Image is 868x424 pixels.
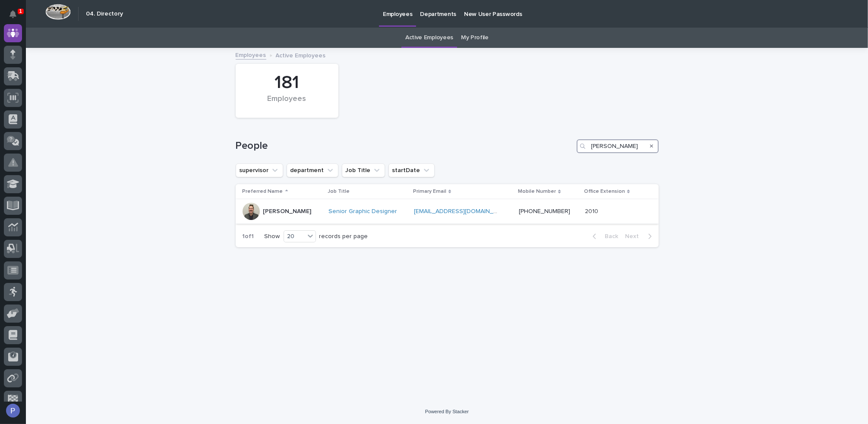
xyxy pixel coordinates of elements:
div: Employees [250,94,324,113]
button: Job Title [342,163,385,177]
button: Back [586,232,622,240]
p: 1 [19,8,22,14]
p: Job Title [328,187,350,196]
button: Next [622,232,659,240]
a: Employees [236,50,266,60]
p: 1 of 1 [236,226,261,247]
a: Active Employees [405,28,453,48]
div: Notifications1 [11,10,22,24]
a: My Profile [461,28,489,48]
div: 20 [284,232,305,241]
p: Primary Email [413,187,446,196]
p: Office Extension [584,187,625,196]
div: 181 [250,72,324,94]
a: Powered By Stacker [425,409,469,414]
input: Search [577,139,659,153]
button: Notifications [4,5,22,23]
p: Preferred Name [243,187,283,196]
span: Next [625,233,644,239]
button: supervisor [236,163,283,177]
button: startDate [388,163,435,177]
img: Workspace Logo [45,4,71,20]
h2: 04. Directory [86,10,123,18]
p: 2010 [585,206,600,215]
a: [PHONE_NUMBER] [519,208,570,214]
span: Back [600,233,619,239]
a: Senior Graphic Designer [328,208,397,215]
p: Show [265,233,280,240]
p: records per page [319,233,368,240]
a: [EMAIL_ADDRESS][DOMAIN_NAME] [414,208,511,214]
h1: People [236,140,573,152]
p: Active Employees [276,50,326,60]
p: Mobile Number [518,187,556,196]
button: department [287,163,338,177]
button: users-avatar [4,402,22,420]
tr: [PERSON_NAME]Senior Graphic Designer [EMAIL_ADDRESS][DOMAIN_NAME] [PHONE_NUMBER]20102010 [236,199,659,224]
p: [PERSON_NAME] [263,208,312,215]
